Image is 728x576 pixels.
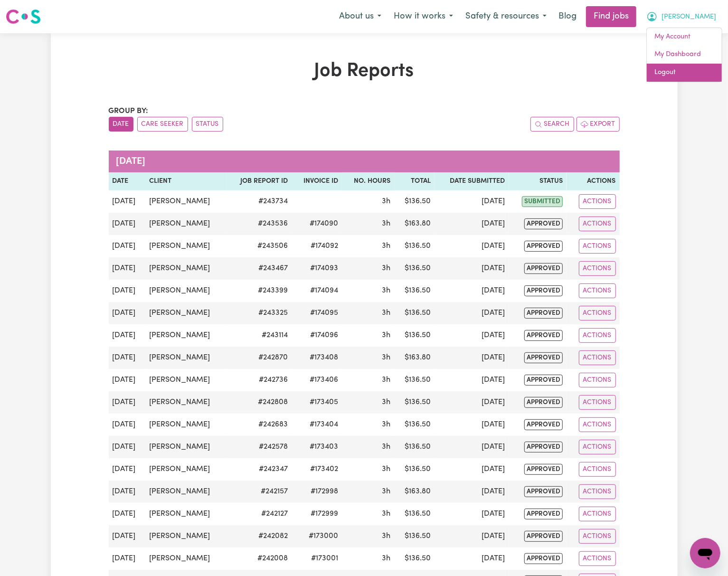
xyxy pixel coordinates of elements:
[109,481,145,503] td: [DATE]
[145,503,227,525] td: [PERSON_NAME]
[579,440,616,454] button: Actions
[395,324,435,347] td: $ 136.50
[145,302,227,324] td: [PERSON_NAME]
[395,414,435,436] td: $ 136.50
[227,369,292,391] td: # 242736
[292,280,342,302] td: #174094
[227,503,292,525] td: # 242127
[395,369,435,391] td: $ 136.50
[292,458,342,481] td: #173402
[579,373,616,387] button: Actions
[342,172,394,190] th: No. Hours
[292,257,342,280] td: #174093
[579,529,616,544] button: Actions
[586,6,636,27] a: Find jobs
[524,442,563,453] span: approved
[382,220,391,227] span: 3 hours
[524,263,563,274] span: approved
[662,12,716,22] span: [PERSON_NAME]
[227,347,292,369] td: # 242870
[435,481,509,503] td: [DATE]
[6,6,41,28] a: Careseekers logo
[395,213,435,235] td: $ 163.80
[524,330,563,341] span: approved
[145,436,227,458] td: [PERSON_NAME]
[524,352,563,363] span: approved
[109,369,145,391] td: [DATE]
[435,280,509,302] td: [DATE]
[227,172,292,190] th: Job Report ID
[145,369,227,391] td: [PERSON_NAME]
[333,7,388,27] button: About us
[145,548,227,570] td: [PERSON_NAME]
[395,302,435,324] td: $ 136.50
[395,257,435,280] td: $ 136.50
[382,242,391,250] span: 3 hours
[435,324,509,347] td: [DATE]
[292,503,342,525] td: #172999
[524,285,563,296] span: approved
[395,235,435,257] td: $ 136.50
[553,6,582,27] a: Blog
[395,481,435,503] td: $ 163.80
[292,391,342,414] td: #173405
[109,235,145,257] td: [DATE]
[192,117,223,132] button: sort invoices by paid status
[292,436,342,458] td: #173403
[109,414,145,436] td: [DATE]
[382,287,391,294] span: 3 hours
[640,7,722,27] button: My Account
[435,257,509,280] td: [DATE]
[395,503,435,525] td: $ 136.50
[382,198,391,205] span: 3 hours
[6,8,41,25] img: Careseekers logo
[567,172,620,190] th: Actions
[227,458,292,481] td: # 242347
[524,486,563,497] span: approved
[137,117,188,132] button: sort invoices by care seeker
[145,235,227,257] td: [PERSON_NAME]
[524,531,563,542] span: approved
[145,324,227,347] td: [PERSON_NAME]
[435,503,509,525] td: [DATE]
[524,308,563,319] span: approved
[395,280,435,302] td: $ 136.50
[530,117,574,132] button: Search
[109,257,145,280] td: [DATE]
[382,465,391,473] span: 3 hours
[227,324,292,347] td: # 243114
[577,117,620,132] button: Export
[109,190,145,213] td: [DATE]
[292,548,342,570] td: #173001
[435,458,509,481] td: [DATE]
[145,190,227,213] td: [PERSON_NAME]
[109,213,145,235] td: [DATE]
[579,328,616,343] button: Actions
[145,481,227,503] td: [PERSON_NAME]
[579,484,616,499] button: Actions
[579,283,616,298] button: Actions
[292,525,342,548] td: #173000
[579,417,616,432] button: Actions
[524,241,563,252] span: approved
[109,117,133,132] button: sort invoices by date
[227,235,292,257] td: # 243506
[647,46,722,64] a: My Dashboard
[109,436,145,458] td: [DATE]
[579,217,616,231] button: Actions
[145,280,227,302] td: [PERSON_NAME]
[109,280,145,302] td: [DATE]
[524,218,563,229] span: approved
[292,481,342,503] td: #172998
[388,7,459,27] button: How it works
[227,280,292,302] td: # 243399
[435,391,509,414] td: [DATE]
[382,532,391,540] span: 3 hours
[647,28,722,46] a: My Account
[646,28,722,82] div: My Account
[382,354,391,361] span: 3 hours
[145,414,227,436] td: [PERSON_NAME]
[109,391,145,414] td: [DATE]
[579,350,616,365] button: Actions
[292,213,342,235] td: #174090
